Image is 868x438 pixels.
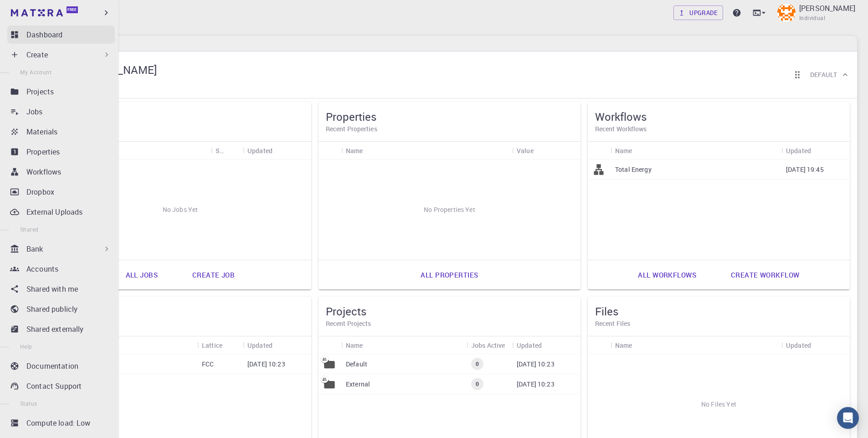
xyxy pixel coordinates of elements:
[318,142,341,160] div: Icon
[512,142,580,160] div: Value
[341,142,512,160] div: Name
[588,336,611,354] div: Icon
[7,203,115,221] a: External Uploads
[512,336,580,354] div: Updated
[20,400,37,407] span: Status
[781,142,850,160] div: Updated
[318,336,341,354] div: Icon
[799,3,855,14] p: [PERSON_NAME]
[49,160,311,260] div: No Jobs Yet
[7,320,115,338] a: Shared externally
[197,336,243,354] div: Lattice
[26,361,78,371] p: Documentation
[811,143,826,158] button: Sort
[243,142,311,160] div: Updated
[7,300,115,318] a: Shared publicly
[811,338,826,352] button: Sort
[56,304,304,319] h5: Materials
[17,6,50,15] span: Support
[247,336,272,354] div: Updated
[810,70,837,80] h6: Default
[517,336,542,354] div: Updated
[211,142,243,160] div: Status
[26,106,43,117] p: Jobs
[247,142,272,160] div: Updated
[26,304,77,314] p: Shared publicly
[611,336,781,354] div: Name
[42,52,857,98] div: Griselda Garcia[PERSON_NAME]IndividualReorder cardsDefault
[346,336,363,354] div: Name
[326,304,573,319] h5: Projects
[26,86,54,97] p: Projects
[7,82,115,101] a: Projects
[615,165,652,174] p: Total Energy
[72,336,197,354] div: Name
[7,357,115,375] a: Documentation
[595,319,842,329] h6: Recent Files
[26,29,62,40] p: Dashboard
[216,142,224,160] div: Status
[7,240,115,258] div: Bank
[472,360,483,368] span: 0
[786,165,824,174] p: [DATE] 19:45
[788,66,806,84] button: Reorder cards
[611,142,781,160] div: Name
[341,336,467,354] div: Name
[588,142,611,160] div: Icon
[786,142,811,160] div: Updated
[26,206,82,217] p: External Uploads
[26,263,58,274] p: Accounts
[116,264,168,286] a: All jobs
[595,109,842,124] h5: Workflows
[615,142,632,160] div: Name
[471,336,505,354] div: Jobs Active
[7,103,115,121] a: Jobs
[7,46,115,64] div: Create
[26,166,61,177] p: Workflows
[26,186,54,197] p: Dropbox
[632,338,647,352] button: Sort
[346,142,363,160] div: Name
[7,143,115,161] a: Properties
[472,380,483,388] span: 0
[26,324,84,335] p: Shared externally
[56,124,304,134] h6: Recent Jobs
[26,126,57,137] p: Materials
[72,142,211,160] div: Name
[20,68,51,76] span: My Account
[326,124,573,134] h6: Recent Properties
[318,160,580,260] div: No Properties Yet
[595,304,842,319] h5: Files
[615,336,632,354] div: Name
[26,243,43,254] p: Bank
[363,338,378,352] button: Sort
[799,14,825,23] span: Individual
[721,264,809,286] a: Create workflow
[243,336,311,354] div: Updated
[7,414,115,432] a: Compute load: Low
[542,338,556,352] button: Sort
[26,283,78,294] p: Shared with me
[7,183,115,201] a: Dropbox
[781,336,850,354] div: Updated
[673,5,723,20] a: Upgrade
[26,49,48,60] p: Create
[7,260,115,278] a: Accounts
[517,360,555,369] p: [DATE] 10:23
[247,360,285,369] p: [DATE] 10:23
[26,146,60,157] p: Properties
[272,143,287,158] button: Sort
[222,338,237,352] button: Sort
[517,380,555,389] p: [DATE] 10:23
[56,319,304,329] h6: Recent Materials
[777,4,796,22] img: Griselda Garcia
[11,9,63,16] img: logo
[7,280,115,298] a: Shared with me
[7,377,115,395] a: Contact Support
[786,336,811,354] div: Updated
[628,264,706,286] a: All workflows
[7,26,115,44] a: Dashboard
[534,143,548,158] button: Sort
[326,109,573,124] h5: Properties
[363,143,378,158] button: Sort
